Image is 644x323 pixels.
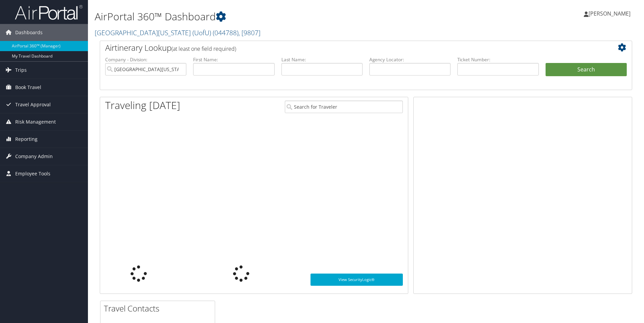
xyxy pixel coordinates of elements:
[285,101,403,113] input: Search for Traveler
[104,303,215,314] h2: Travel Contacts
[15,4,83,20] img: airportal-logo.png
[213,28,238,37] span: ( 044788 )
[15,165,50,182] span: Employee Tools
[15,24,43,41] span: Dashboards
[238,28,260,37] span: , [ 9807 ]
[546,63,627,77] button: Search
[584,3,637,24] a: [PERSON_NAME]
[105,42,582,53] h2: Airtinerary Lookup
[15,96,51,113] span: Travel Approval
[369,56,451,63] label: Agency Locator:
[310,274,403,286] a: View SecurityLogic®
[95,9,456,24] h1: AirPortal 360™ Dashboard
[15,113,56,130] span: Risk Management
[15,148,53,165] span: Company Admin
[105,98,180,112] h1: Traveling [DATE]
[193,56,274,63] label: First Name:
[15,79,41,96] span: Book Travel
[457,56,538,63] label: Ticket Number:
[281,56,363,63] label: Last Name:
[15,62,27,79] span: Trips
[95,28,260,37] a: [GEOGRAPHIC_DATA][US_STATE] (UofU)
[589,10,630,17] span: [PERSON_NAME]
[15,131,38,148] span: Reporting
[171,45,236,52] span: (at least one field required)
[105,56,186,63] label: Company - Division:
